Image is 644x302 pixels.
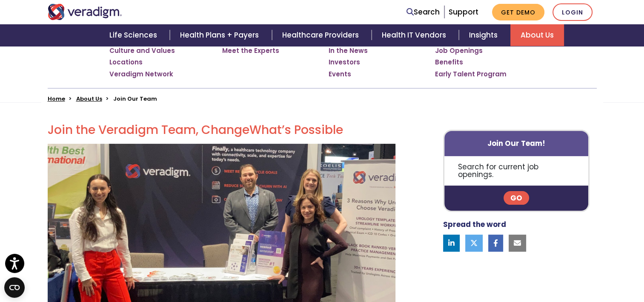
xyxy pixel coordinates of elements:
a: About Us [510,24,564,46]
a: Meet the Experts [222,46,279,55]
a: Login [552,3,592,21]
a: Life Sciences [99,24,170,46]
a: Support [449,7,478,17]
a: Health Plans + Payers [170,24,272,46]
a: Insights [459,24,510,46]
h2: Join the Veradigm Team, Change [48,123,395,137]
a: Job Openings [435,46,483,55]
a: Search [406,6,440,18]
a: Events [329,70,351,78]
button: Open CMP widget [4,277,25,298]
a: Veradigm Network [109,70,173,78]
a: Get Demo [492,4,544,20]
img: Veradigm logo [48,4,122,20]
a: Early Talent Program [435,70,507,78]
a: About Us [76,95,102,103]
a: Benefits [435,58,463,67]
strong: Spread the word [443,219,506,229]
a: Healthcare Providers [272,24,372,46]
span: What’s Possible [249,122,343,138]
a: Health IT Vendors [372,24,459,46]
a: Culture and Values [109,46,175,55]
a: Go [504,191,529,205]
a: Home [48,95,65,103]
a: Investors [329,58,360,67]
a: In the News [329,46,368,55]
a: Locations [109,58,143,67]
p: Search for current job openings. [444,156,589,186]
strong: Join Our Team! [487,138,545,148]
